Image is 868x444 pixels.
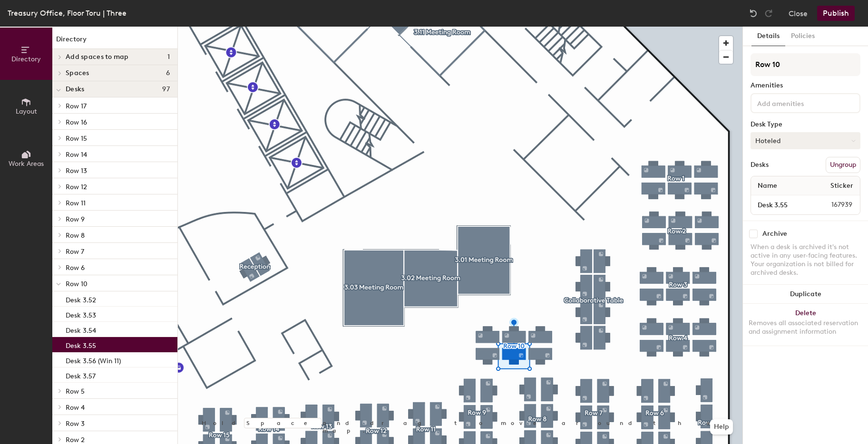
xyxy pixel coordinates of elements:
[751,121,860,128] div: Desk Type
[66,151,87,159] span: Row 14
[785,27,820,46] button: Policies
[66,420,85,428] span: Row 3
[167,53,170,61] span: 1
[66,369,96,380] p: Desk 3.57
[16,107,37,116] span: Layout
[751,27,785,46] button: Details
[66,248,84,256] span: Row 7
[66,199,86,207] span: Row 11
[9,160,44,168] span: Work Areas
[751,161,769,169] div: Desks
[66,118,87,126] span: Row 16
[66,280,88,288] span: Row 10
[751,132,860,149] button: Hoteled
[166,69,170,77] span: 6
[749,319,862,336] div: Removes all associated reservation and assignment information
[753,177,782,194] span: Name
[755,97,841,108] input: Add amenities
[743,304,868,346] button: DeleteRemoves all associated reservation and assignment information
[743,285,868,304] button: Duplicate
[66,102,87,110] span: Row 17
[826,177,858,194] span: Sticker
[66,404,85,412] span: Row 4
[8,7,127,19] div: Treasury Office, Floor Toru | Three
[66,135,87,143] span: Row 15
[11,55,41,63] span: Directory
[749,9,758,18] img: Undo
[751,243,860,277] div: When a desk is archived it's not active in any user-facing features. Your organization is not bil...
[66,86,84,93] span: Desks
[764,9,773,18] img: Redo
[789,6,808,21] button: Close
[162,86,170,93] span: 97
[66,183,87,191] span: Row 12
[66,215,85,223] span: Row 9
[66,436,85,444] span: Row 2
[66,309,96,319] p: Desk 3.53
[809,200,858,210] span: 167939
[66,53,129,61] span: Add spaces to map
[66,167,87,175] span: Row 13
[66,232,85,240] span: Row 8
[753,198,809,212] input: Unnamed desk
[817,6,855,21] button: Publish
[66,264,85,272] span: Row 6
[66,354,121,365] p: Desk 3.56 (Win 11)
[66,339,96,350] p: Desk 3.55
[762,230,787,238] div: Archive
[66,387,85,396] span: Row 5
[66,69,89,77] span: Spaces
[751,82,860,89] div: Amenities
[66,324,96,335] p: Desk 3.54
[826,157,860,173] button: Ungroup
[66,293,96,304] p: Desk 3.52
[52,34,177,49] h1: Directory
[710,419,733,434] button: Help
